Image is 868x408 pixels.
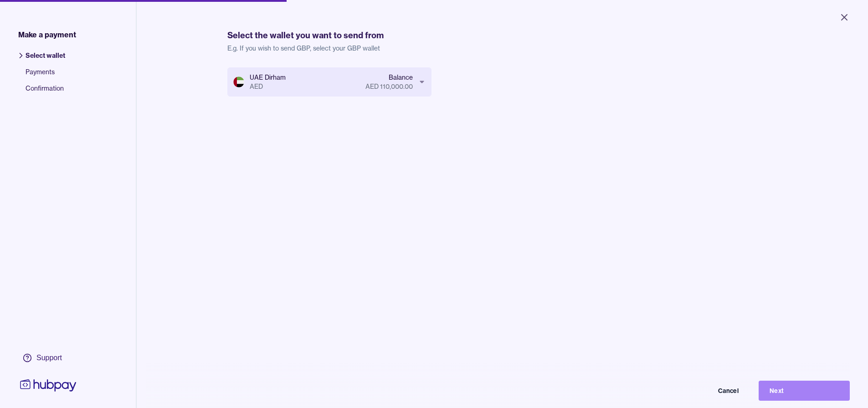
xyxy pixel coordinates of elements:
[26,84,65,100] span: Confirmation
[36,353,62,363] div: Support
[227,44,777,53] p: E.g. If you wish to send GBP, select your GBP wallet
[26,67,65,84] span: Payments
[18,348,78,367] a: Support
[828,7,861,27] button: Close
[227,29,777,42] h1: Select the wallet you want to send from
[18,29,76,40] span: Make a payment
[26,51,65,67] span: Select wallet
[658,381,750,401] button: Cancel
[759,381,850,401] button: Next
